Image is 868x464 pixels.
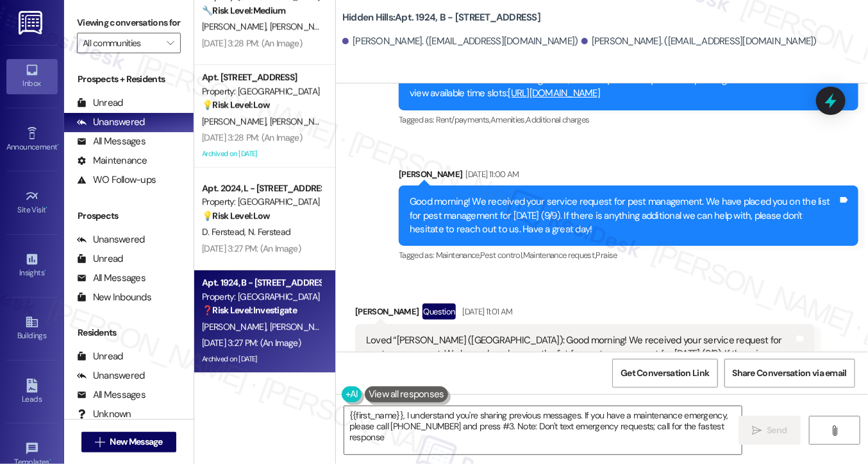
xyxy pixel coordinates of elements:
div: Question [422,304,456,320]
div: [PERSON_NAME] [355,304,815,324]
i:  [752,425,762,436]
button: New Message [81,432,176,452]
span: Praise [596,250,617,261]
div: Apt. 1924, B - [STREET_ADDRESS] [202,276,321,289]
div: Tagged as: [399,110,858,129]
a: [URL][DOMAIN_NAME] [508,87,601,99]
div: All Messages [77,135,146,148]
div: New Inbounds [77,291,151,304]
div: Property: [GEOGRAPHIC_DATA] [202,85,321,98]
strong: 💡 Risk Level: Low [202,99,270,110]
div: Unread [77,350,123,363]
b: Hidden Hills: Apt. 1924, B - [STREET_ADDRESS] [342,11,540,24]
div: Good morning! We received your service request for pest management. We have placed you on the lis... [410,195,838,236]
div: Apt. 2024, L - [STREET_ADDRESS] [202,182,321,195]
span: Maintenance request , [523,250,596,261]
a: Buildings [6,311,58,346]
span: • [46,203,48,212]
i:  [167,38,174,48]
strong: 🔧 Risk Level: Medium [202,4,285,16]
div: Prospects + Residents [64,73,194,86]
span: [PERSON_NAME] [270,116,334,127]
span: • [57,141,59,150]
span: Additional charges [526,114,589,125]
a: Insights • [6,248,58,283]
span: Share Conversation via email [733,366,847,380]
div: [DATE] 3:28 PM: (An Image) [202,37,302,49]
div: [DATE] 11:01 AM [459,305,512,318]
img: ResiDesk Logo [19,11,45,35]
span: Maintenance , [436,250,480,261]
span: [PERSON_NAME] [202,21,270,32]
div: Prospects [64,209,194,223]
div: Residents [64,326,194,339]
div: Unanswered [77,116,145,129]
span: [PERSON_NAME] [202,321,270,332]
div: [PERSON_NAME]. ([EMAIL_ADDRESS][DOMAIN_NAME]) [342,35,578,48]
div: Property: [GEOGRAPHIC_DATA] [202,290,321,304]
div: Tagged as: [399,246,858,264]
div: [PERSON_NAME] [399,168,858,185]
div: Archived on [DATE] [201,146,322,162]
div: Unanswered [77,369,145,382]
div: Apt. [STREET_ADDRESS] [202,71,321,84]
div: All Messages [77,271,146,285]
div: Property: [GEOGRAPHIC_DATA] [202,195,321,209]
a: Inbox [6,59,58,94]
div: [DATE] 3:28 PM: (An Image) [202,132,302,143]
a: Site Visit • [6,185,58,220]
span: [PERSON_NAME] [202,116,270,127]
div: Unanswered [77,233,145,246]
span: New Message [110,435,163,449]
a: Leads [6,375,58,409]
button: Share Conversation via email [724,359,855,388]
div: [DATE] 3:27 PM: (An Image) [202,337,301,348]
div: Maintenance [77,154,147,168]
div: [DATE] 11:00 AM [463,168,519,181]
label: Viewing conversations for [77,13,181,33]
span: Pest control , [480,250,523,261]
strong: ❓ Risk Level: Investigate [202,304,297,316]
span: [PERSON_NAME] [270,321,334,332]
button: Get Conversation Link [612,359,717,388]
div: [PERSON_NAME]. ([EMAIL_ADDRESS][DOMAIN_NAME]) [581,35,817,48]
span: • [44,266,46,275]
div: WO Follow-ups [77,173,156,187]
div: Archived on [DATE] [201,351,322,367]
div: Unread [77,252,123,266]
span: [PERSON_NAME] [270,21,334,32]
i:  [830,425,840,436]
textarea: {{first_name}}, I understand you're sharing previous messages. If you have a maintenance emergenc... [344,406,742,454]
strong: 💡 Risk Level: Low [202,210,270,221]
span: Get Conversation Link [621,366,709,380]
span: D. Ferstead [202,226,248,237]
i:  [95,437,104,447]
div: All Messages [77,388,146,402]
div: Unread [77,96,123,110]
button: Send [739,416,801,445]
span: Amenities , [490,114,526,125]
span: Send [767,424,787,437]
div: Unknown [77,408,131,421]
input: All communities [83,33,160,53]
span: N. Ferstead [248,226,290,237]
span: Rent/payments , [436,114,490,125]
div: Loved “[PERSON_NAME] ([GEOGRAPHIC_DATA]): Good morning! We received your service request for pest... [366,334,794,375]
div: [DATE] 3:27 PM: (An Image) [202,243,301,254]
